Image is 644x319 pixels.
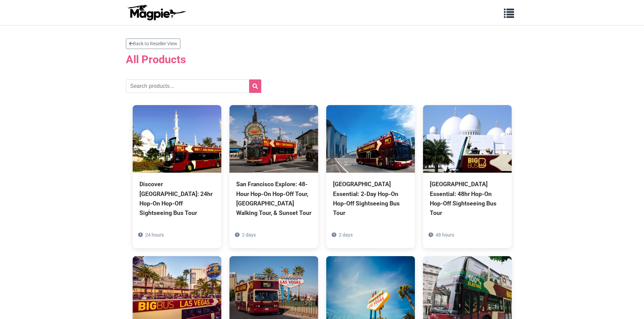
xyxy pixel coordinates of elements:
[333,179,408,218] div: [GEOGRAPHIC_DATA] Essential: 2-Day Hop-On Hop-Off Sightseeing Bus Tour
[236,179,311,218] div: San Francisco Explore: 48-Hour Hop-On Hop-Off Tour, [GEOGRAPHIC_DATA] Walking Tour, & Sunset Tour
[126,79,261,93] input: Search products...
[145,232,164,238] span: 24 hours
[430,179,505,218] div: [GEOGRAPHIC_DATA] Essential: 48hr Hop-On Hop-Off Sightseeing Bus Tour
[126,53,518,66] h2: All Products
[229,105,318,248] a: San Francisco Explore: 48-Hour Hop-On Hop-Off Tour, [GEOGRAPHIC_DATA] Walking Tour, & Sunset Tour...
[326,105,415,173] img: Singapore Essential: 2-Day Hop-On Hop-Off Sightseeing Bus Tour
[423,105,512,248] a: [GEOGRAPHIC_DATA] Essential: 48hr Hop-On Hop-Off Sightseeing Bus Tour 48 hours
[339,232,353,238] span: 2 days
[326,105,415,248] a: [GEOGRAPHIC_DATA] Essential: 2-Day Hop-On Hop-Off Sightseeing Bus Tour 2 days
[126,39,180,49] a: Back to Reseller View
[139,179,215,218] div: Discover [GEOGRAPHIC_DATA]: 24hr Hop-On Hop-Off Sightseeing Bus Tour
[229,105,318,173] img: San Francisco Explore: 48-Hour Hop-On Hop-Off Tour, Chinatown Walking Tour, & Sunset Tour
[423,105,512,173] img: Abu Dhabi Essential: 48hr Hop-On Hop-Off Sightseeing Bus Tour
[133,105,221,248] a: Discover [GEOGRAPHIC_DATA]: 24hr Hop-On Hop-Off Sightseeing Bus Tour 24 hours
[242,232,256,238] span: 2 days
[126,4,187,21] img: logo-ab69f6fb50320c5b225c76a69d11143b.png
[436,232,454,238] span: 48 hours
[133,105,221,173] img: Discover Abu Dhabi: 24hr Hop-On Hop-Off Sightseeing Bus Tour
